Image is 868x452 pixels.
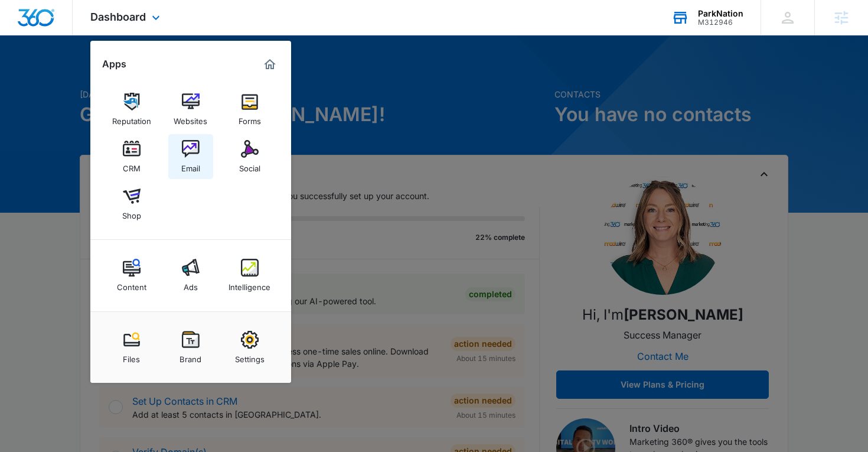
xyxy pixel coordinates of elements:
[168,253,213,298] a: Ads
[184,277,198,292] div: Ads
[112,110,151,126] div: Reputation
[109,134,154,179] a: CRM
[235,349,265,364] div: Settings
[239,158,260,173] div: Social
[260,55,279,74] a: Marketing 360® Dashboard
[227,325,272,370] a: Settings
[122,205,141,220] div: Shop
[109,87,154,132] a: Reputation
[109,253,154,298] a: Content
[698,18,743,27] div: account id
[181,158,200,173] div: Email
[227,87,272,132] a: Forms
[102,58,126,70] h2: Apps
[123,158,141,173] div: CRM
[168,134,213,179] a: Email
[109,325,154,370] a: Files
[698,9,743,18] div: account name
[180,349,201,364] div: Brand
[168,87,213,132] a: Websites
[109,181,154,226] a: Shop
[239,110,261,126] div: Forms
[227,134,272,179] a: Social
[90,11,146,23] span: Dashboard
[227,253,272,298] a: Intelligence
[117,277,146,292] div: Content
[168,325,213,370] a: Brand
[174,110,207,126] div: Websites
[229,277,270,292] div: Intelligence
[123,349,140,364] div: Files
